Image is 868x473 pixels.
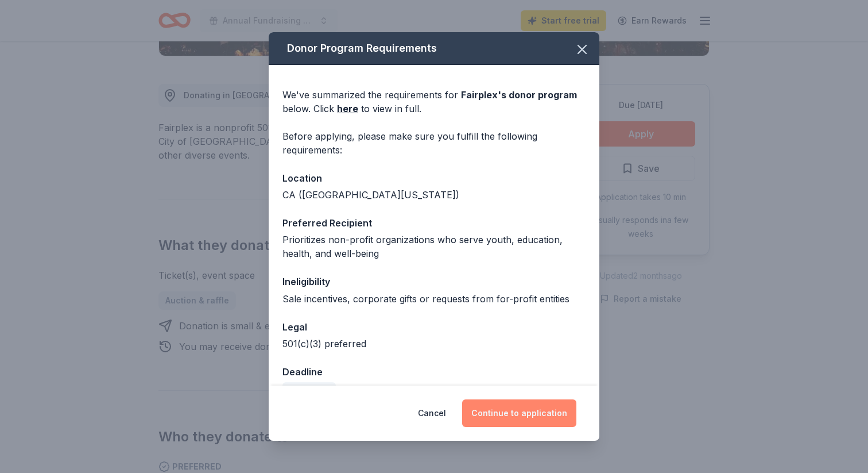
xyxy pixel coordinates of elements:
[282,274,586,289] div: Ineligibility
[282,337,586,351] div: 501(c)(3) preferred
[282,171,586,186] div: Location
[418,399,446,427] button: Cancel
[282,292,586,306] div: Sale incentives, corporate gifts or requests from for-profit entities
[282,216,586,230] div: Preferred Recipient
[282,88,586,116] div: We've summarized the requirements for below. Click to view in full.
[282,382,336,398] div: Due [DATE]
[282,320,586,334] div: Legal
[282,233,586,260] div: Prioritizes non-profit organizations who serve youth, education, health, and well-being
[282,188,586,202] div: CA ([GEOGRAPHIC_DATA][US_STATE])
[461,89,577,101] span: Fairplex 's donor program
[269,32,599,65] div: Donor Program Requirements
[282,129,586,157] div: Before applying, please make sure you fulfill the following requirements:
[462,399,576,427] button: Continue to application
[282,364,586,379] div: Deadline
[337,102,358,116] a: here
